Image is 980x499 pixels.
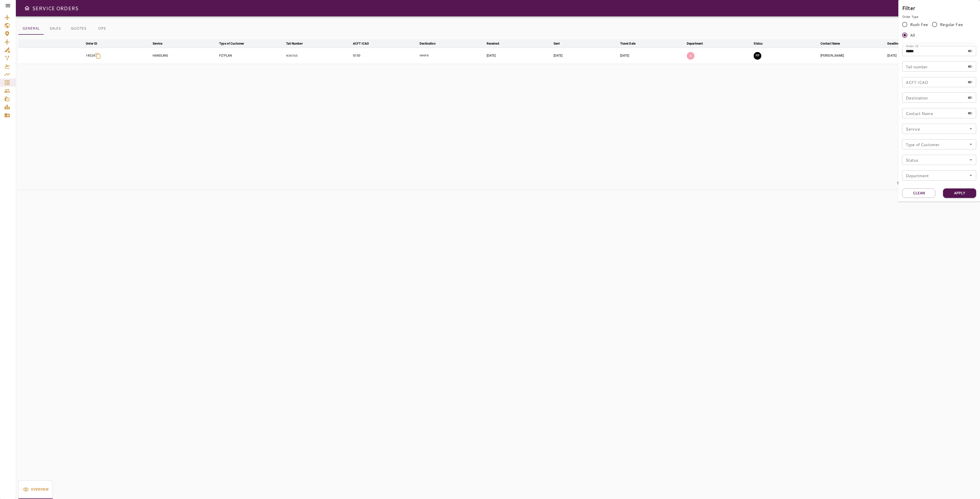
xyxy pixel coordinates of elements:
button: Apply [943,188,976,198]
button: Open [967,172,974,179]
span: All [910,32,915,38]
span: Regular Fee [940,21,963,28]
button: Open [967,125,974,132]
p: Order Type [902,15,976,19]
label: Order ID [906,44,918,48]
button: Open [967,141,974,148]
button: Clean [902,188,935,198]
div: rushFeeOrder [902,19,976,41]
h6: Filter [902,4,976,12]
button: Open [967,156,974,163]
span: Rush Fee [910,21,928,28]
